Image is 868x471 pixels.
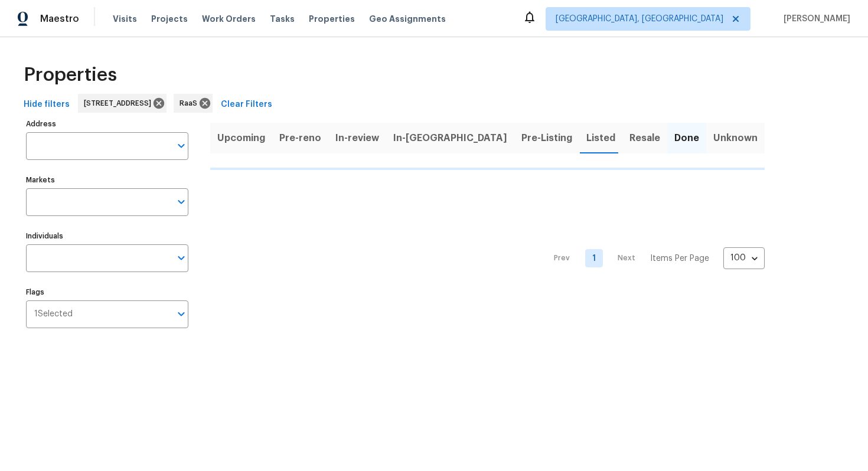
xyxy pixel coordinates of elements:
span: Upcoming [217,130,265,146]
button: Open [173,306,190,322]
button: Open [173,250,190,266]
span: Work Orders [202,13,256,25]
span: Done [674,130,699,146]
span: Clear Filters [221,97,272,112]
p: Items Per Page [650,253,709,264]
span: Listed [586,130,615,146]
span: Geo Assignments [369,13,446,25]
span: Projects [151,13,188,25]
span: Pre-reno [279,130,321,146]
label: Address [26,120,188,127]
span: RaaS [180,97,202,109]
button: Open [173,138,190,154]
button: Hide filters [19,94,74,116]
span: [GEOGRAPHIC_DATA], [GEOGRAPHIC_DATA] [556,13,723,25]
span: [STREET_ADDRESS] [84,97,156,109]
span: Pre-Listing [521,130,572,146]
span: [PERSON_NAME] [779,13,850,25]
span: Properties [24,69,117,81]
span: Hide filters [24,97,70,112]
span: Properties [309,13,355,25]
div: 100 [723,243,765,273]
button: Clear Filters [216,94,277,116]
label: Individuals [26,233,188,240]
div: RaaS [174,94,213,113]
label: Markets [26,176,188,184]
span: Unknown [713,130,758,146]
span: Visits [113,13,137,25]
button: Open [173,194,190,210]
a: Goto page 1 [585,249,603,267]
span: Resale [629,130,660,146]
nav: Pagination Navigation [543,177,765,340]
span: Maestro [40,13,79,25]
span: 1 Selected [34,309,73,319]
span: In-review [335,130,379,146]
span: In-[GEOGRAPHIC_DATA] [393,130,507,146]
span: Tasks [270,15,295,23]
div: [STREET_ADDRESS] [78,94,167,113]
label: Flags [26,289,188,296]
